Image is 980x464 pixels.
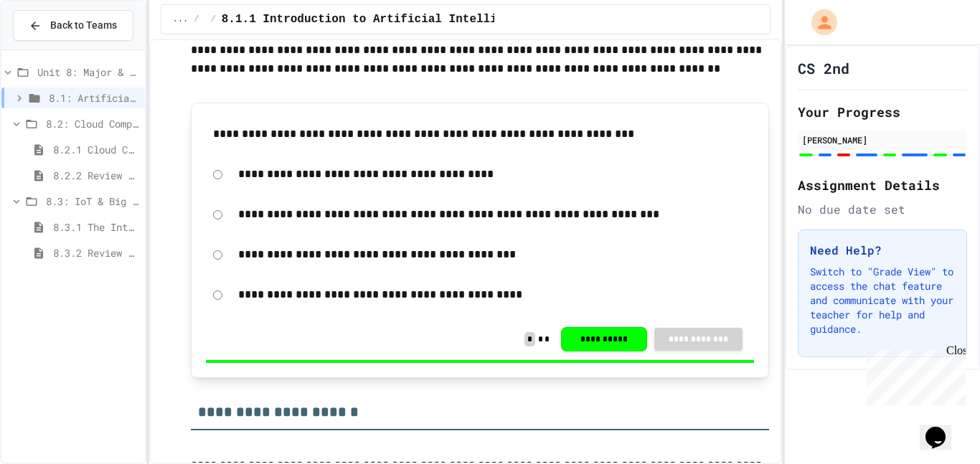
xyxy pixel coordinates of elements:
span: 8.3.1 The Internet of Things and Big Data: Our Connected Digital World [53,219,139,235]
h2: Your Progress [798,102,967,122]
div: Chat with us now!Close [6,6,99,91]
h3: Need Help? [810,242,955,259]
span: Unit 8: Major & Emerging Technologies [37,65,139,80]
span: 8.1.1 Introduction to Artificial Intelligence [222,11,532,28]
span: / [194,14,199,25]
iframe: chat widget [861,344,966,405]
span: / [211,14,216,25]
h2: Assignment Details [798,175,967,195]
span: 8.2: Cloud Computing [46,116,139,131]
div: [PERSON_NAME] [802,133,963,146]
span: ... [173,14,189,25]
h1: CS 2nd [798,58,849,78]
span: 8.3: IoT & Big Data [46,194,139,209]
span: 8.3.2 Review - The Internet of Things and Big Data [53,245,139,260]
span: Back to Teams [50,18,117,33]
iframe: chat widget [920,407,966,450]
p: Switch to "Grade View" to access the chat feature and communicate with your teacher for help and ... [810,265,955,336]
button: Back to Teams [13,10,133,41]
div: No due date set [798,201,967,218]
span: 8.2.2 Review - Cloud Computing [53,168,139,183]
span: 8.2.1 Cloud Computing: Transforming the Digital World [53,142,139,157]
span: 8.1: Artificial Intelligence Basics [49,90,139,105]
div: My Account [796,6,841,39]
